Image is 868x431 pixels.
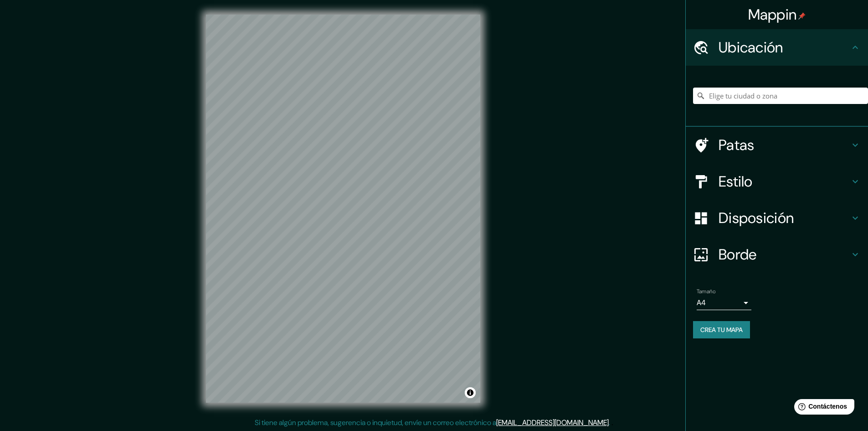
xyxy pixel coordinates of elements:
font: . [611,417,613,427]
div: Borde [686,236,868,273]
div: Disposición [686,200,868,236]
a: [EMAIL_ADDRESS][DOMAIN_NAME] [496,418,609,427]
div: Estilo [686,163,868,200]
font: Crea tu mapa [700,326,743,334]
canvas: Mapa [206,15,480,403]
div: Ubicación [686,29,868,66]
font: Tamaño [697,288,715,295]
font: Ubicación [719,38,783,57]
font: Disposición [719,208,794,228]
font: . [609,418,610,427]
div: A4 [697,296,751,310]
font: Mappin [748,5,797,24]
iframe: Lanzador de widgets de ayuda [787,395,858,421]
font: Estilo [719,172,753,191]
font: Patas [719,135,755,155]
font: Borde [719,245,757,264]
img: pin-icon.png [798,12,806,20]
div: Patas [686,127,868,163]
font: A4 [697,298,706,307]
font: . [610,417,611,427]
input: Elige tu ciudad o zona [693,88,868,104]
button: Activar o desactivar atribución [465,387,476,398]
button: Crea tu mapa [693,321,750,338]
font: Si tiene algún problema, sugerencia o inquietud, envíe un correo electrónico a [255,418,496,427]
